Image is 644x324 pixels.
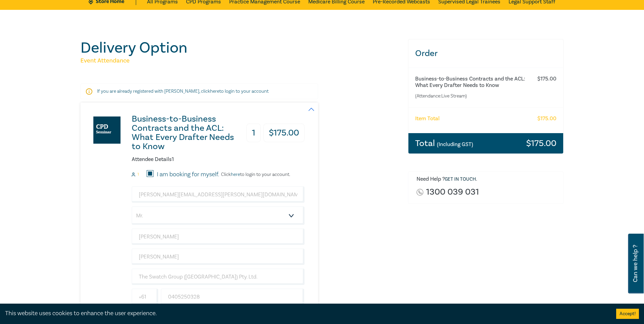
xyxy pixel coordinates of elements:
h5: Event Attendance [80,57,400,65]
input: Attendee Email* [132,186,305,203]
small: (Attendance: Live Stream ) [415,93,530,100]
h6: Need Help ? . [417,176,558,183]
input: Company [132,269,305,285]
h3: $ 175.00 [263,124,305,142]
h6: Item Total [415,115,440,122]
button: Accept cookies [616,309,639,319]
input: Mobile* [161,289,305,305]
small: 1 [137,172,139,177]
p: Click to login to your account. [219,172,290,177]
input: Last Name* [132,249,305,265]
input: +61 [132,289,158,305]
a: here [231,172,240,178]
input: First Name* [132,229,305,245]
span: Can we help ? [632,238,639,289]
img: Business-to-Business Contracts and the ACL: What Every Drafter Needs to Know [93,116,121,144]
h3: Order [408,39,564,68]
h6: Business-to-Business Contracts and the ACL: What Every Drafter Needs to Know [415,76,530,89]
h6: Attendee Details 1 [132,156,305,163]
label: I am booking for myself. [157,170,219,179]
p: If you are already registered with [PERSON_NAME], click to login to your account [97,88,301,95]
h1: Delivery Option [80,39,400,57]
h3: Business-to-Business Contracts and the ACL: What Every Drafter Needs to Know [132,114,243,151]
a: here [210,88,219,94]
h6: $ 175.00 [537,76,556,82]
h3: $ 175.00 [526,139,556,148]
small: (Including GST) [437,141,473,148]
div: This website uses cookies to enhance the user experience. [5,309,606,318]
h6: $ 175.00 [537,115,556,122]
h3: 1 [246,124,261,142]
h3: Total [415,139,473,148]
a: 1300 039 031 [426,187,479,197]
a: Get in touch [445,176,476,182]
